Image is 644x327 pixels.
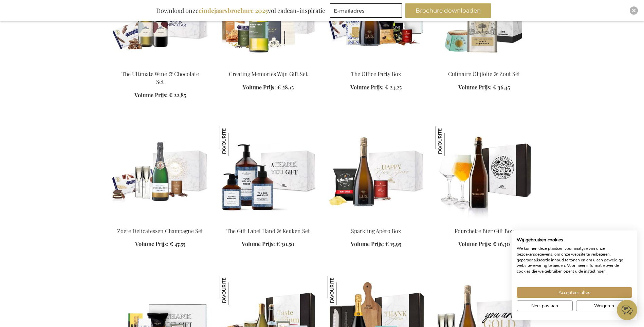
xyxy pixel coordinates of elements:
span: Weigeren [594,302,614,309]
img: Fourchette Beer Gift Box [436,126,533,222]
p: We kunnen deze plaatsen voor analyse van onze bezoekersgegevens, om onze website te verbeteren, g... [517,246,632,274]
button: Accepteer alle cookies [517,287,632,298]
a: Volume Prijs: € 15,95 [351,240,401,248]
span: € 30,50 [276,240,294,247]
h2: Wij gebruiken cookies [517,237,632,243]
span: Accepteer alles [558,289,590,296]
span: € 15,95 [385,240,401,247]
span: € 28,15 [277,84,294,91]
a: Culinaire Olijfolie & Zout Set [448,70,520,78]
b: eindejaarsbrochure 2025 [199,6,268,15]
img: The Gift Label Hand & Keuken Set [220,126,249,156]
span: Volume Prijs: [458,240,492,247]
a: The Gift Label Hand & Keuken Set [226,227,310,235]
a: Volume Prijs: € 22,85 [134,91,186,99]
a: The Office Party Box [351,70,401,78]
span: Volume Prijs: [351,240,384,247]
a: The Ultimate Wine & Chocolate Set [122,70,199,85]
span: € 47,55 [170,240,185,247]
img: Fourchette Bier Gift Box [436,126,465,156]
a: Volume Prijs: € 30,50 [242,240,294,248]
div: Download onze vol cadeau-inspiratie [153,3,328,18]
img: Taste Of Belgium Gift Set [220,276,249,305]
a: Sparkling Apéro Box [351,227,401,235]
span: Volume Prijs: [458,84,492,91]
a: Volume Prijs: € 28,15 [243,84,294,91]
span: Volume Prijs: [134,91,168,99]
img: Close [632,8,636,13]
input: E-mailadres [330,3,402,18]
a: Volume Prijs: € 16,30 [458,240,510,248]
a: Creating Memories Wijn Gift Set [229,70,308,78]
a: Sparkling Apero Box [328,219,425,225]
a: Sweet Delights Champagne Set [112,219,209,225]
span: Volume Prijs: [242,240,275,247]
a: The Gift Label Hand & Kitchen Set The Gift Label Hand & Keuken Set [220,219,317,225]
button: Brochure downloaden [405,3,491,18]
span: Volume Prijs: [135,240,168,247]
iframe: belco-activator-frame [617,300,637,320]
a: Olive & Salt Culinary Set Culinaire Olijfolie & Zout Set [436,62,533,68]
span: Volume Prijs: [243,84,276,91]
a: The Office Party Box The Office Party Box [328,62,425,68]
img: Sparkling Apero Box [328,126,425,222]
a: Volume Prijs: € 36,45 [458,84,510,91]
a: Beer Apéro Gift Box The Ultimate Wine & Chocolate Set [112,62,209,68]
a: Volume Prijs: € 47,55 [135,240,185,248]
div: Close [630,6,638,15]
img: Luxe Gastronomische Gift Box [328,276,357,305]
img: The Gift Label Hand & Kitchen Set [220,126,317,222]
a: Fourchette Beer Gift Box Fourchette Bier Gift Box [436,219,533,225]
a: Personalised White Wine [220,62,317,68]
img: Sweet Delights Champagne Set [112,126,209,222]
span: € 22,85 [169,91,186,99]
a: Volume Prijs: € 24,25 [350,84,402,91]
span: € 36,45 [493,84,510,91]
form: marketing offers and promotions [330,3,404,20]
a: Zoete Delicatessen Champagne Set [117,227,203,235]
button: Alle cookies weigeren [576,300,632,311]
span: Volume Prijs: [350,84,384,91]
a: Fourchette Bier Gift Box [455,227,514,235]
span: Nee, pas aan [531,302,558,309]
span: € 16,30 [493,240,510,247]
span: € 24,25 [385,84,402,91]
button: Pas cookie voorkeuren aan [517,300,573,311]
